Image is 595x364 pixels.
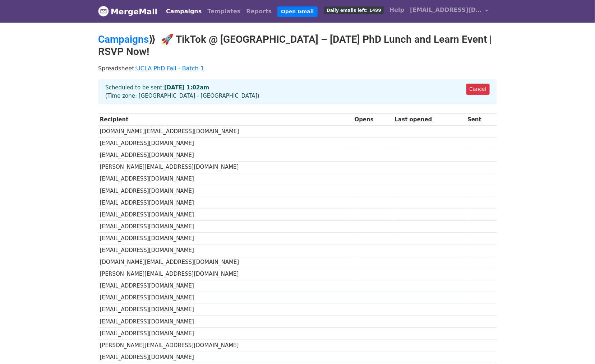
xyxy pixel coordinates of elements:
[98,292,353,304] td: [EMAIL_ADDRESS][DOMAIN_NAME]
[353,114,393,126] th: Opens
[98,185,353,197] td: [EMAIL_ADDRESS][DOMAIN_NAME]
[98,221,353,233] td: [EMAIL_ADDRESS][DOMAIN_NAME]
[98,351,353,363] td: [EMAIL_ADDRESS][DOMAIN_NAME]
[387,3,407,17] a: Help
[98,79,497,104] div: Scheduled to be sent: (Time zone: [GEOGRAPHIC_DATA] - [GEOGRAPHIC_DATA])
[136,65,204,72] a: UCLA PhD Fall - Batch 1
[98,149,353,161] td: [EMAIL_ADDRESS][DOMAIN_NAME]
[98,4,157,19] a: MergeMail
[98,339,353,351] td: [PERSON_NAME][EMAIL_ADDRESS][DOMAIN_NAME]
[393,114,466,126] th: Last opened
[324,6,384,14] span: Daily emails left: 1499
[277,6,317,17] a: Open Gmail
[244,4,275,19] a: Reports
[98,33,497,57] h2: ⟫ 🚀 TikTok @ [GEOGRAPHIC_DATA] – [DATE] PhD Lunch and Learn Event | RSVP Now!
[559,330,595,364] div: 聊天小组件
[321,3,387,17] a: Daily emails left: 1499
[559,330,595,364] iframe: Chat Widget
[98,233,353,244] td: [EMAIL_ADDRESS][DOMAIN_NAME]
[98,244,353,256] td: [EMAIL_ADDRESS][DOMAIN_NAME]
[98,316,353,327] td: [EMAIL_ADDRESS][DOMAIN_NAME]
[98,114,353,126] th: Recipient
[98,280,353,292] td: [EMAIL_ADDRESS][DOMAIN_NAME]
[98,327,353,339] td: [EMAIL_ADDRESS][DOMAIN_NAME]
[407,3,491,20] a: [EMAIL_ADDRESS][DOMAIN_NAME]
[98,173,353,185] td: [EMAIL_ADDRESS][DOMAIN_NAME]
[164,84,209,91] strong: [DATE] 1:02am
[98,137,353,149] td: [EMAIL_ADDRESS][DOMAIN_NAME]
[98,268,353,280] td: [PERSON_NAME][EMAIL_ADDRESS][DOMAIN_NAME]
[98,197,353,209] td: [EMAIL_ADDRESS][DOMAIN_NAME]
[466,84,490,95] a: Cancel
[98,161,353,173] td: [PERSON_NAME][EMAIL_ADDRESS][DOMAIN_NAME]
[466,114,497,126] th: Sent
[98,304,353,316] td: [EMAIL_ADDRESS][DOMAIN_NAME]
[204,4,243,19] a: Templates
[98,209,353,220] td: [EMAIL_ADDRESS][DOMAIN_NAME]
[98,256,353,268] td: [DOMAIN_NAME][EMAIL_ADDRESS][DOMAIN_NAME]
[98,126,353,137] td: [DOMAIN_NAME][EMAIL_ADDRESS][DOMAIN_NAME]
[410,6,482,14] span: [EMAIL_ADDRESS][DOMAIN_NAME]
[98,65,497,72] p: Spreadsheet:
[163,4,204,19] a: Campaigns
[98,6,109,17] img: MergeMail logo
[98,33,149,45] a: Campaigns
